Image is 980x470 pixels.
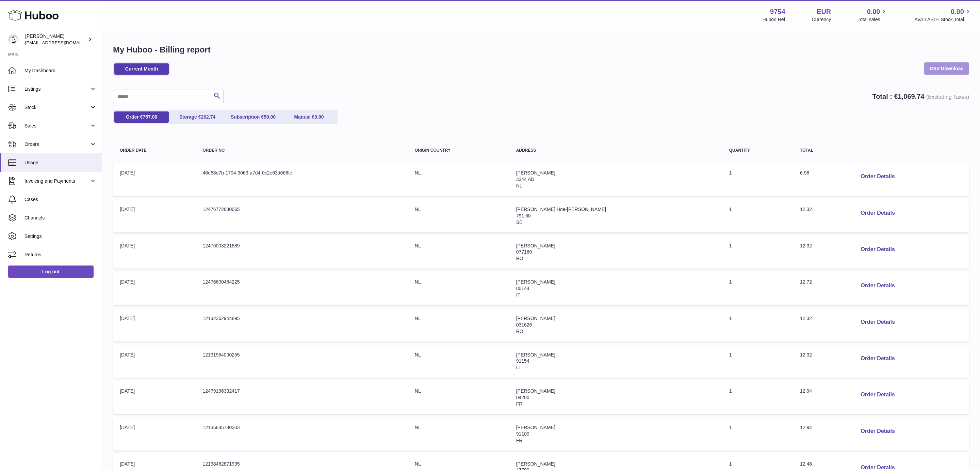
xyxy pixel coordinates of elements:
span: FR [516,438,523,443]
td: 1 [722,308,793,342]
strong: Total : € [872,93,969,100]
span: 0.00 [951,7,964,16]
span: 0.00 [867,7,880,16]
td: NL [408,345,509,378]
td: NL [408,381,509,414]
td: 12476772680065 [196,199,408,232]
span: 3344 AD [516,177,535,182]
td: [DATE] [113,345,196,378]
th: Order Date [113,141,196,160]
th: Total [793,141,848,160]
span: LT [516,365,521,370]
span: 12.72 [800,279,812,285]
td: 1 [722,163,793,196]
a: 0.00 Total sales [857,7,888,23]
td: [DATE] [113,163,196,196]
span: 077160 [516,249,532,255]
a: Storage €262.74 [170,111,225,123]
td: 1 [722,418,793,451]
span: NL [516,183,522,188]
span: 91154 [516,358,529,364]
a: Manual €0.00 [282,111,336,123]
td: 12135835730303 [196,418,408,451]
h1: My Huboo - Billing report [113,44,969,55]
div: Currency [812,16,831,23]
span: Channels [24,215,97,221]
button: Order Details [855,424,900,438]
span: 12.32 [800,243,812,248]
span: [EMAIL_ADDRESS][DOMAIN_NAME] [25,40,100,45]
span: [PERSON_NAME] [516,425,555,430]
span: Returns [24,252,97,258]
span: 80144 [516,286,529,291]
span: Cases [24,196,97,203]
span: My Dashboard [24,67,97,74]
td: [DATE] [113,199,196,232]
button: Order Details [855,388,900,402]
strong: EUR [817,7,831,16]
a: Order €757.00 [114,111,169,123]
td: 1 [722,381,793,414]
td: 1 [722,199,793,232]
span: 791 60 [516,213,531,218]
span: [PERSON_NAME] [516,388,555,394]
span: Usage [24,160,97,166]
button: Order Details [855,279,900,293]
span: 12.48 [800,461,812,467]
td: [DATE] [113,272,196,305]
span: 04200 [516,395,529,400]
th: Origin Country [408,141,509,160]
th: Quantity [722,141,793,160]
a: Subscription €50.00 [226,111,280,123]
span: 12.32 [800,352,812,358]
td: NL [408,418,509,451]
td: [DATE] [113,308,196,342]
span: 0.00 [314,114,324,120]
td: NL [408,236,509,269]
span: 12.32 [800,207,812,212]
span: [PERSON_NAME] [516,352,555,358]
div: Huboo Ref [763,16,785,23]
img: info@fieldsluxury.london [8,34,18,45]
span: RO [516,329,523,334]
span: [PERSON_NAME] [516,170,555,176]
td: NL [408,163,509,196]
span: 6.96 [800,170,809,176]
span: IT [516,292,520,298]
td: 1 [722,272,793,305]
button: Order Details [855,170,900,184]
span: 757.00 [143,114,157,120]
span: Listings [24,86,89,92]
span: 262.74 [201,114,215,120]
td: 12131954000255 [196,345,408,378]
td: NL [408,308,509,342]
span: [PERSON_NAME] [516,461,555,467]
td: [DATE] [113,381,196,414]
td: NL [408,199,509,232]
span: [PERSON_NAME] [516,243,555,248]
td: 12479196332417 [196,381,408,414]
td: 1 [722,345,793,378]
span: 12.32 [800,316,812,321]
span: [PERSON_NAME] [516,279,555,285]
th: Address [509,141,722,160]
span: 50.00 [264,114,276,120]
span: [PERSON_NAME] Hoe-[PERSON_NAME] [516,207,606,212]
button: Order Details [855,315,900,329]
span: 031626 [516,322,532,328]
th: Order no [196,141,408,160]
strong: 9754 [770,7,785,16]
span: Sales [24,123,89,129]
div: [PERSON_NAME] [25,33,86,46]
span: 91100 [516,431,529,437]
span: RO [516,256,523,261]
a: Current Month [114,63,169,75]
span: 1,069.74 [898,93,925,100]
button: Order Details [855,206,900,220]
button: Order Details [855,352,900,366]
span: Settings [24,233,97,240]
a: 0.00 AVAILABLE Stock Total [914,7,972,23]
td: 12476600484225 [196,272,408,305]
a: Log out [8,266,94,278]
a: CSV Download [924,62,969,75]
